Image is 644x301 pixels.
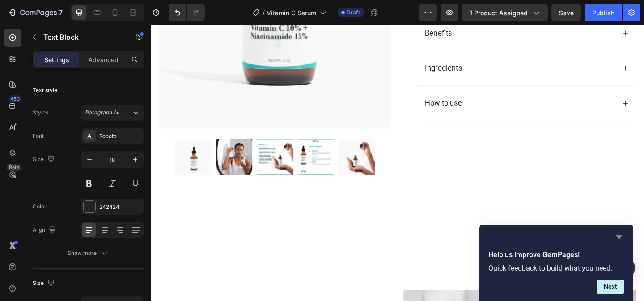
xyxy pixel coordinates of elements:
[33,277,56,289] div: Size
[298,77,339,92] p: How to use
[614,232,624,242] button: Hide survey
[488,250,624,260] h2: Help us improve GemPages!
[151,25,644,301] iframe: Design area
[33,245,144,261] button: Show more
[267,8,316,17] span: Vitamin C Serum
[68,249,109,258] div: Show more
[33,109,48,117] div: Styles
[462,4,548,21] button: 1 product assigned
[44,55,69,64] p: Settings
[488,232,624,294] div: Help us improve GemPages!
[33,132,44,140] div: Font
[99,132,141,140] div: Roboto
[488,264,624,272] p: Quick feedback to build what you need.
[85,109,119,117] span: Paragraph 1*
[4,4,67,21] button: 7
[204,123,244,163] img: 10% Vitamin C serum - Luisa True Skincare
[559,9,574,17] span: Save
[592,8,614,17] div: Publish
[59,7,63,18] p: 7
[551,4,581,21] button: Save
[7,164,21,171] div: Beta
[99,203,141,211] div: 242424
[33,86,57,94] div: Text style
[33,203,47,211] div: Color
[169,4,205,21] div: Undo/Redo
[470,8,528,17] span: 1 product assigned
[597,280,624,294] button: Next question
[33,153,56,165] div: Size
[81,105,144,121] button: Paragraph 1*
[43,32,119,42] p: Text Block
[298,1,328,16] p: Benefits
[8,95,21,102] div: 450
[347,8,360,17] span: Draft
[263,8,265,17] span: /
[585,4,622,21] button: Publish
[88,55,119,64] p: Advanced
[298,39,339,54] p: Ingredients
[33,224,58,236] div: Align
[160,123,199,163] img: 10% Vitamin C serum - Luisa True Skincare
